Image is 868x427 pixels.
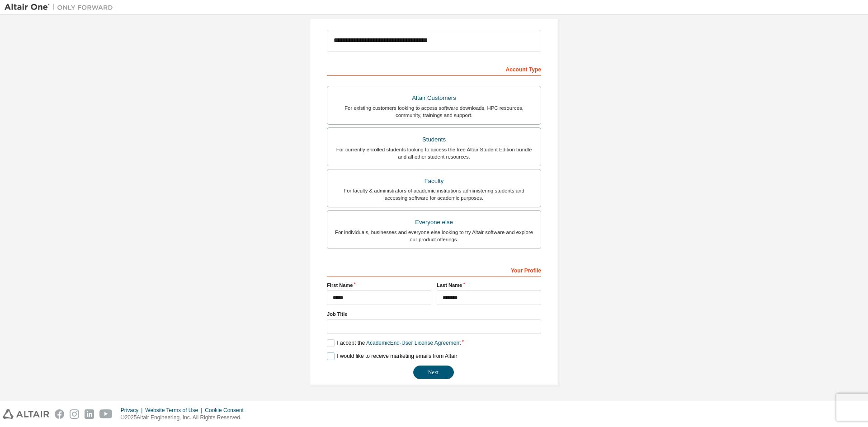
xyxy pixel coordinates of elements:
[99,409,113,419] img: youtube.svg
[327,310,541,318] label: Job Title
[333,133,535,146] div: Students
[437,282,541,289] label: Last Name
[145,407,205,414] div: Website Terms of Use
[327,352,457,360] label: I would like to receive marketing emails from Altair
[327,263,541,277] div: Your Profile
[333,229,535,243] div: For individuals, businesses and everyone else looking to try Altair software and explore our prod...
[55,409,64,419] img: facebook.svg
[333,104,535,119] div: For existing customers looking to access software downloads, HPC resources, community, trainings ...
[205,407,249,414] div: Cookie Consent
[333,146,535,160] div: For currently enrolled students looking to access the free Altair Student Edition bundle and all ...
[327,339,461,347] label: I accept the
[413,366,454,379] button: Next
[121,414,249,422] p: © 2025 Altair Engineering, Inc. All Rights Reserved.
[333,92,535,104] div: Altair Customers
[85,409,94,419] img: linkedin.svg
[70,409,79,419] img: instagram.svg
[327,282,431,289] label: First Name
[121,407,145,414] div: Privacy
[333,187,535,202] div: For faculty & administrators of academic institutions administering students and accessing softwa...
[333,216,535,229] div: Everyone else
[366,340,461,346] a: Academic End-User License Agreement
[5,3,118,12] img: Altair One
[327,61,541,76] div: Account Type
[333,175,535,188] div: Faculty
[3,409,49,419] img: altair_logo.svg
